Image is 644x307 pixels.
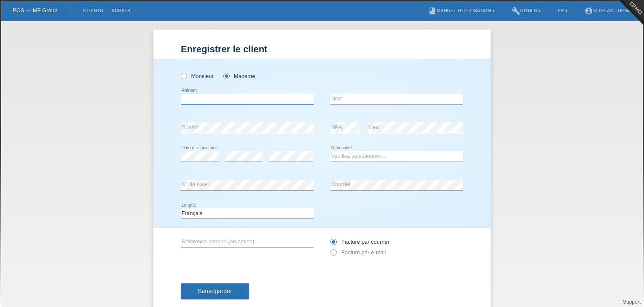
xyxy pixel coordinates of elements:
i: build [512,7,520,15]
label: Madame [223,73,255,79]
span: Sauvegarder [198,288,232,294]
input: Facture par e-mail [330,249,336,260]
a: POS — MF Group [13,7,57,13]
i: account_circle [585,7,593,15]
button: Sauvegarder [181,283,249,299]
input: Facture par courrier [330,239,336,249]
label: Monsieur [181,73,214,79]
h1: Enregistrer le client [181,44,463,54]
i: book [428,7,437,15]
a: bookManuel d’utilisation ▾ [424,8,499,13]
a: account_circleXLCH AG - DEMO ▾ [580,8,640,13]
input: Monsieur [181,73,186,78]
a: Clients [79,8,107,13]
a: FR ▾ [553,8,572,13]
input: Madame [223,73,229,78]
label: Facture par e-mail [330,249,386,256]
a: Achats [107,8,134,13]
a: Support [623,299,641,305]
label: Facture par courrier [330,239,389,245]
a: buildOutils ▾ [507,8,545,13]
